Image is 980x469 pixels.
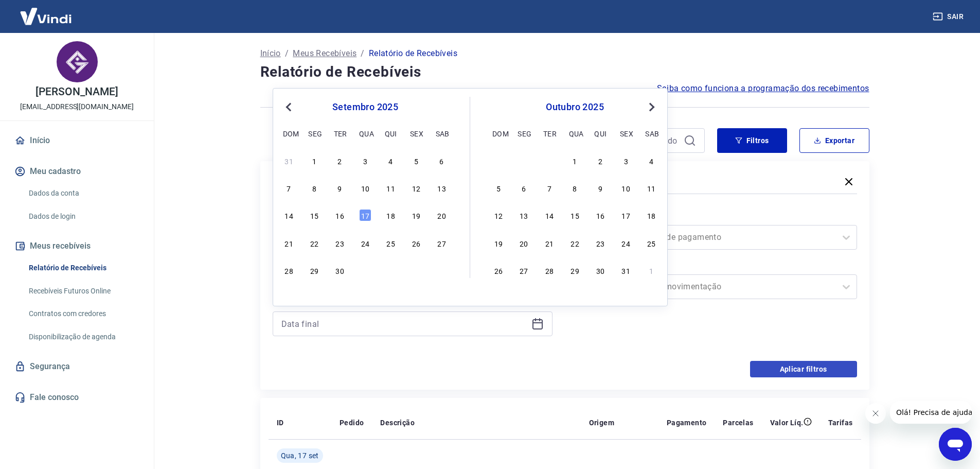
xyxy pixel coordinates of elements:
img: Vindi [12,1,79,32]
div: Choose sexta-feira, 3 de outubro de 2025 [410,264,422,276]
div: Choose terça-feira, 2 de setembro de 2025 [334,154,346,167]
div: Choose segunda-feira, 8 de setembro de 2025 [308,182,320,194]
div: Choose quinta-feira, 2 de outubro de 2025 [594,154,607,167]
p: Tarifas [828,418,853,428]
a: Início [12,129,141,152]
div: Choose segunda-feira, 29 de setembro de 2025 [518,154,530,167]
div: Choose segunda-feira, 6 de outubro de 2025 [518,182,530,194]
div: Choose domingo, 7 de setembro de 2025 [283,182,295,194]
div: Choose segunda-feira, 15 de setembro de 2025 [308,209,320,221]
a: Disponibilização de agenda [25,326,141,348]
div: Choose sexta-feira, 19 de setembro de 2025 [410,209,422,221]
a: Dados de login [25,206,141,227]
div: Choose quarta-feira, 22 de outubro de 2025 [569,237,581,249]
div: Choose quinta-feira, 30 de outubro de 2025 [594,264,607,276]
div: Choose sábado, 20 de setembro de 2025 [436,209,448,221]
div: Choose terça-feira, 30 de setembro de 2025 [334,264,346,276]
div: ter [334,127,346,140]
div: Choose domingo, 5 de outubro de 2025 [492,182,505,194]
div: Choose sábado, 13 de setembro de 2025 [436,182,448,194]
div: Choose sábado, 25 de outubro de 2025 [645,237,657,249]
iframe: Fechar mensagem [865,403,886,424]
div: Choose quinta-feira, 4 de setembro de 2025 [385,154,397,167]
a: Saiba como funciona a programação dos recebimentos [657,82,869,95]
div: Choose terça-feira, 23 de setembro de 2025 [334,237,346,249]
div: dom [283,127,295,140]
div: Choose sexta-feira, 5 de setembro de 2025 [410,154,422,167]
div: Choose quinta-feira, 18 de setembro de 2025 [385,209,397,221]
div: Choose terça-feira, 14 de outubro de 2025 [543,209,556,221]
div: Choose sexta-feira, 26 de setembro de 2025 [410,237,422,249]
a: Meus Recebíveis [293,47,357,60]
span: Qua, 17 set [281,450,319,461]
div: Choose quarta-feira, 15 de outubro de 2025 [569,209,581,221]
div: Choose sábado, 27 de setembro de 2025 [436,237,448,249]
div: Choose terça-feira, 30 de setembro de 2025 [543,154,556,167]
div: Choose terça-feira, 28 de outubro de 2025 [543,264,556,276]
div: Choose domingo, 21 de setembro de 2025 [283,237,295,249]
iframe: Botão para abrir a janela de mensagens [939,428,972,461]
div: Choose quinta-feira, 2 de outubro de 2025 [385,264,397,276]
div: outubro 2025 [491,101,659,113]
div: Choose segunda-feira, 1 de setembro de 2025 [308,154,320,167]
div: Choose domingo, 12 de outubro de 2025 [492,209,505,221]
div: Choose segunda-feira, 22 de setembro de 2025 [308,237,320,249]
a: Início [260,47,281,60]
div: Choose sexta-feira, 3 de outubro de 2025 [620,154,632,167]
div: Choose quinta-feira, 25 de setembro de 2025 [385,237,397,249]
div: Choose sábado, 6 de setembro de 2025 [436,154,448,167]
div: Choose domingo, 19 de outubro de 2025 [492,237,505,249]
div: dom [492,127,505,140]
p: Pedido [340,418,364,428]
p: Origem [589,418,614,428]
div: Choose sexta-feira, 24 de outubro de 2025 [620,237,632,249]
div: Choose segunda-feira, 13 de outubro de 2025 [518,209,530,221]
div: Choose terça-feira, 21 de outubro de 2025 [543,237,556,249]
h4: Relatório de Recebíveis [260,62,869,82]
p: Pagamento [667,418,707,428]
div: Choose quarta-feira, 1 de outubro de 2025 [569,154,581,167]
div: ter [543,127,556,140]
div: Choose quarta-feira, 24 de setembro de 2025 [359,237,371,249]
button: Sair [931,7,968,26]
div: sab [436,127,448,140]
div: Choose quarta-feira, 17 de setembro de 2025 [359,209,371,221]
div: Choose sexta-feira, 31 de outubro de 2025 [620,264,632,276]
p: Descrição [380,418,415,428]
p: [EMAIL_ADDRESS][DOMAIN_NAME] [20,101,134,112]
div: Choose domingo, 28 de setembro de 2025 [283,264,295,276]
span: Olá! Precisa de ajuda? [6,7,86,15]
img: 8e373231-1c48-4452-a55d-e99fb691e6ac.jpeg [57,41,98,82]
div: Choose segunda-feira, 20 de outubro de 2025 [518,237,530,249]
p: [PERSON_NAME] [35,86,118,97]
div: Choose terça-feira, 9 de setembro de 2025 [334,182,346,194]
div: setembro 2025 [281,101,449,113]
div: qua [569,127,581,140]
div: sab [645,127,657,140]
a: Segurança [12,355,141,378]
button: Meus recebíveis [12,235,141,257]
div: month 2025-09 [281,153,449,277]
div: Choose quarta-feira, 10 de setembro de 2025 [359,182,371,194]
button: Aplicar filtros [750,361,857,377]
p: / [361,47,364,60]
p: ID [277,418,284,428]
a: Recebíveis Futuros Online [25,281,141,302]
div: Choose segunda-feira, 29 de setembro de 2025 [308,264,320,276]
div: qui [594,127,607,140]
p: Parcelas [723,418,753,428]
label: Forma de Pagamento [579,211,855,223]
div: Choose terça-feira, 16 de setembro de 2025 [334,209,346,221]
a: Dados da conta [25,183,141,204]
button: Exportar [799,128,869,153]
div: month 2025-10 [491,153,659,277]
div: Choose terça-feira, 7 de outubro de 2025 [543,182,556,194]
p: Valor Líq. [770,418,804,428]
div: Choose quinta-feira, 11 de setembro de 2025 [385,182,397,194]
div: Choose domingo, 28 de setembro de 2025 [492,154,505,167]
div: seg [518,127,530,140]
label: Tipo de Movimentação [579,260,855,272]
button: Filtros [717,128,787,153]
